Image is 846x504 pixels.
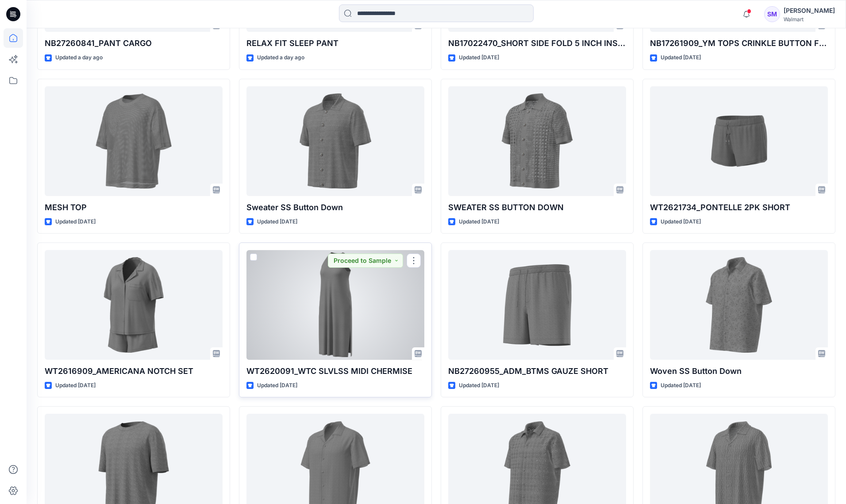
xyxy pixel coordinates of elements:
p: NB27260955_ADM_BTMS GAUZE SHORT [448,365,626,377]
a: WT2620091_WTC SLVLSS MIDI CHERMISE [246,250,424,360]
p: NB27260841_PANT CARGO [45,37,223,50]
p: Updated [DATE] [55,381,96,390]
div: SM [764,6,780,22]
p: WT2620091_WTC SLVLSS MIDI CHERMISE [246,365,424,377]
p: Updated [DATE] [257,217,297,227]
p: Updated [DATE] [459,381,499,390]
p: RELAX FIT SLEEP PANT [246,37,424,50]
p: Woven SS Button Down [650,365,828,377]
p: Updated [DATE] [459,217,499,227]
p: NB17022470_SHORT SIDE FOLD 5 INCH INSEAM [448,37,626,50]
a: Woven SS Button Down [650,250,828,360]
p: Updated [DATE] [459,53,499,62]
p: SWEATER SS BUTTON DOWN [448,201,626,214]
a: WT2616909_AMERICANA NOTCH SET [45,250,223,360]
p: NB17261909_YM TOPS CRINKLE BUTTON FRONT [650,37,828,50]
p: MESH TOP [45,201,223,214]
p: Updated a day ago [55,53,103,62]
a: MESH TOP [45,86,223,196]
div: Walmart [784,16,835,23]
a: Sweater SS Button Down [246,86,424,196]
p: Updated [DATE] [55,217,96,227]
a: NB27260955_ADM_BTMS GAUZE SHORT [448,250,626,360]
p: Updated [DATE] [257,381,297,390]
p: WT2621734_PONTELLE 2PK SHORT [650,201,828,214]
p: WT2616909_AMERICANA NOTCH SET [45,365,223,377]
div: [PERSON_NAME] [784,5,835,16]
p: Updated [DATE] [661,53,701,62]
p: Sweater SS Button Down [246,201,424,214]
p: Updated a day ago [257,53,304,62]
a: SWEATER SS BUTTON DOWN [448,86,626,196]
a: WT2621734_PONTELLE 2PK SHORT [650,86,828,196]
p: Updated [DATE] [661,381,701,390]
p: Updated [DATE] [661,217,701,227]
